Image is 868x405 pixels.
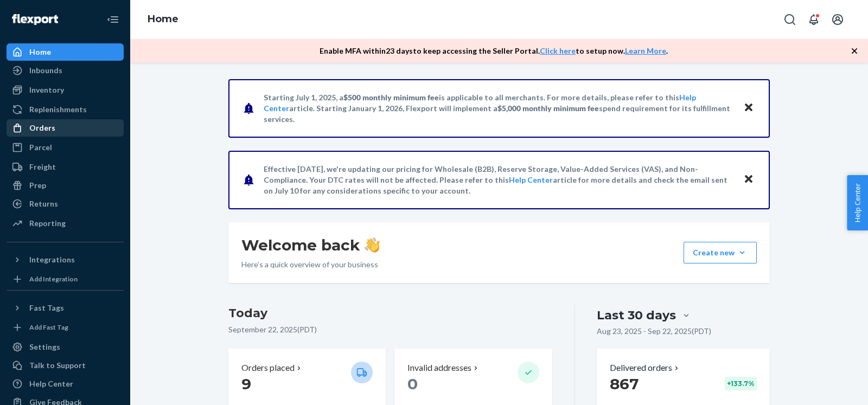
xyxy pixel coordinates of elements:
[241,259,380,270] p: Here’s a quick overview of your business
[625,46,666,55] a: Learn More
[407,375,418,393] span: 0
[7,299,124,317] button: Fast Tags
[241,375,251,393] span: 9
[7,158,124,176] a: Freight
[7,195,124,213] a: Returns
[725,377,757,390] div: + 133.7 %
[12,14,58,25] img: Flexport logo
[540,46,576,55] a: Click here
[7,81,124,99] a: Inventory
[497,104,599,113] span: $5,000 monthly minimum fee
[7,251,124,268] button: Integrations
[102,9,124,30] button: Close Navigation
[264,164,733,196] p: Effective [DATE], we're updating our pricing for Wholesale (B2B), Reserve Storage, Value-Added Se...
[847,175,868,230] button: Help Center
[148,13,178,25] a: Home
[29,47,51,57] div: Home
[29,180,46,191] div: Prep
[7,101,124,118] a: Replenishments
[7,177,124,194] a: Prep
[29,274,78,284] div: Add Integration
[407,362,471,374] p: Invalid addresses
[29,162,56,172] div: Freight
[742,100,756,116] button: Close
[29,303,64,313] div: Fast Tags
[29,104,87,115] div: Replenishments
[29,342,60,352] div: Settings
[29,65,62,76] div: Inbounds
[139,4,187,35] ol: breadcrumbs
[29,142,52,153] div: Parcel
[7,119,124,137] a: Orders
[29,218,66,229] div: Reporting
[7,321,124,334] a: Add Fast Tag
[803,9,825,30] button: Open notifications
[228,305,552,322] h3: Today
[610,362,681,374] button: Delivered orders
[343,93,439,102] span: $500 monthly minimum fee
[597,307,676,324] div: Last 30 days
[29,323,68,332] div: Add Fast Tag
[7,215,124,232] a: Reporting
[29,360,86,371] div: Talk to Support
[7,375,124,393] a: Help Center
[610,375,639,393] span: 867
[7,273,124,286] a: Add Integration
[264,92,733,125] p: Starting July 1, 2025, a is applicable to all merchants. For more details, please refer to this a...
[29,123,55,133] div: Orders
[29,378,73,389] div: Help Center
[7,139,124,156] a: Parcel
[228,324,552,335] p: September 22, 2025 ( PDT )
[39,8,61,17] span: Chat
[509,175,553,184] a: Help Center
[29,85,64,95] div: Inventory
[365,237,380,253] img: hand-wave emoji
[597,326,711,337] p: Aug 23, 2025 - Sep 22, 2025 ( PDT )
[29,198,58,209] div: Returns
[7,357,124,374] button: Talk to Support
[7,338,124,356] a: Settings
[7,62,124,79] a: Inbounds
[827,9,848,30] button: Open account menu
[7,43,124,61] a: Home
[241,362,295,374] p: Orders placed
[29,254,75,265] div: Integrations
[779,9,801,30] button: Open Search Box
[320,46,668,56] p: Enable MFA within 23 days to keep accessing the Seller Portal. to setup now. .
[241,235,380,255] h1: Welcome back
[742,172,756,188] button: Close
[684,242,757,263] button: Create new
